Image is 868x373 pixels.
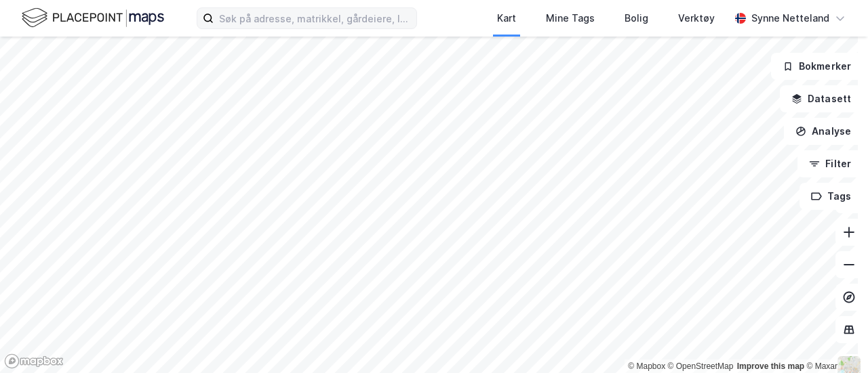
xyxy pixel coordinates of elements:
[625,10,648,26] div: Bolig
[751,10,829,26] div: Synne Netteland
[497,10,516,26] div: Kart
[546,10,595,26] div: Mine Tags
[214,8,416,28] input: Søk på adresse, matrikkel, gårdeiere, leietakere eller personer
[800,308,868,373] iframe: Chat Widget
[800,308,868,373] div: Kontrollprogram for chat
[678,10,715,26] div: Verktøy
[22,6,164,30] img: logo.f888ab2527a4732fd821a326f86c7f29.svg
